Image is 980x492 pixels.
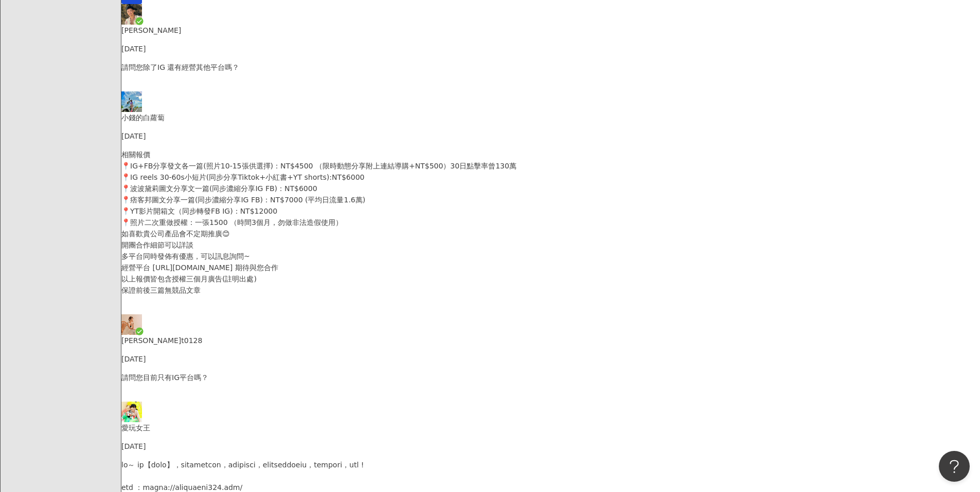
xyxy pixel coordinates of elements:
img: KOL Avatar [121,402,142,422]
p: 愛玩女王 [121,422,980,433]
img: KOL Avatar [121,4,142,25]
p: 相關報價 📍IG+FB分享發文各一篇(照片10-15張供選擇)：NT$4500 （限時動態分享附上連結導購+NT$500）30日點擊率曾130萬 📍IG reels 30-60s小短片(同步分享... [121,149,980,296]
iframe: Help Scout Beacon - Open [939,451,970,482]
p: [PERSON_NAME] [121,25,980,36]
img: KOL Avatar [121,91,142,112]
p: [DATE] [121,130,980,142]
p: [DATE] [121,441,980,452]
p: [DATE] [121,43,980,54]
p: 小錢的白蘿蔔 [121,112,980,123]
p: 請問您除了IG 還有經營其他平台嗎？ [121,62,980,73]
p: [PERSON_NAME]t0128 [121,335,980,346]
p: [DATE] [121,353,980,365]
img: KOL Avatar [121,314,142,335]
p: 請問您目前只有IG平台嗎？ [121,372,980,383]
